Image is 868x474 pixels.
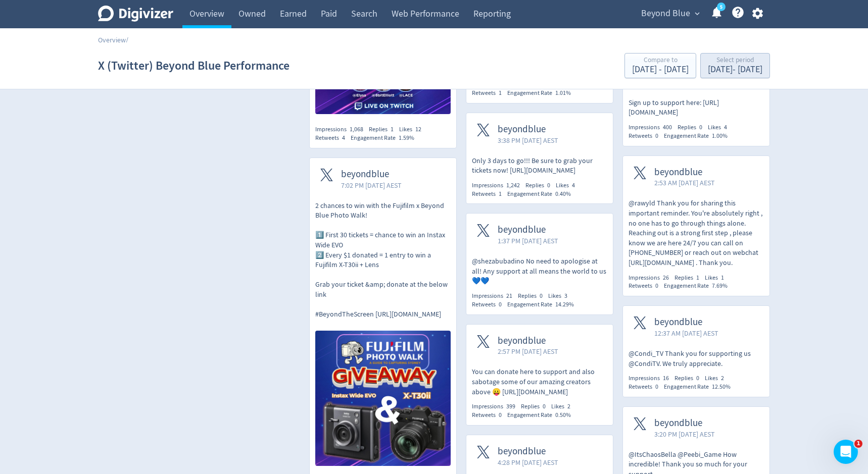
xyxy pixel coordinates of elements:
div: Compare to [632,57,689,65]
span: 1 [499,89,502,97]
div: Retweets [472,411,507,419]
span: 1:37 PM [DATE] AEST [498,236,558,246]
span: 16 [663,374,669,382]
span: 12.50% [712,383,731,391]
span: 21 [506,292,512,300]
span: 26 [663,274,669,282]
h1: X (Twitter) Beyond Blue Performance [98,49,290,82]
div: Impressions [472,292,518,300]
span: beyondblue [498,124,558,135]
span: 1.00% [712,132,728,140]
span: 4 [342,134,345,142]
span: 14.29% [555,300,574,308]
span: Beyond Blue [641,6,690,22]
text: 5 [720,4,722,11]
span: 7.69% [712,282,728,290]
span: 7:02 PM [DATE] AEST [341,180,402,190]
p: 2 chances to win with the Fujifilm x Beyond Blue Photo Walk! 1️⃣ First 30 tickets = chance to win... [315,201,451,320]
button: Compare to[DATE] - [DATE] [624,53,696,78]
div: Select period [708,57,762,65]
span: 0 [540,292,543,300]
div: Impressions [315,125,369,134]
p: @rawyld Thank you for sharing this important reminder. You're absolutely right , no one has to go... [629,198,764,268]
div: Impressions [472,402,521,411]
div: Engagement Rate [507,89,576,97]
span: 4 [724,123,727,131]
span: beyondblue [654,167,715,178]
div: Likes [708,123,733,132]
span: 1 [696,274,699,282]
span: 2 [567,402,570,410]
span: 1 [854,440,862,448]
span: 0 [696,374,699,382]
span: 4 [572,181,575,189]
span: 0 [543,402,546,410]
div: Replies [678,123,708,132]
span: 0.50% [555,411,571,419]
div: Retweets [472,190,507,198]
iframe: Intercom live chat [834,440,858,464]
div: Retweets [472,300,507,309]
span: 0 [499,411,502,419]
p: Only 3 days to go!!! Be sure to grab your tickets now! [URL][DOMAIN_NAME] [472,156,607,176]
div: Engagement Rate [664,282,733,290]
div: Replies [518,292,548,300]
div: Retweets [472,89,507,97]
div: Retweets [629,132,664,140]
div: Replies [674,374,705,383]
span: beyondblue [498,224,558,236]
p: Sign up to support here: [URL][DOMAIN_NAME] [629,98,764,118]
span: 1.59% [399,134,414,142]
a: beyondblue3:38 PM [DATE] AESTOnly 3 days to go!!! Be sure to grab your tickets now! [URL][DOMAIN_... [466,113,613,176]
div: Engagement Rate [507,300,580,309]
span: 2 [721,374,724,382]
a: beyondblue7:02 PM [DATE] AEST2 chances to win with the Fujifilm x Beyond Blue Photo Walk! 1️⃣ Fir... [310,158,456,469]
div: Retweets [629,383,664,391]
div: Replies [369,125,399,134]
div: Likes [705,374,730,383]
span: expand_more [693,9,702,18]
div: Retweets [315,134,351,142]
a: beyondblue1:37 PM [DATE] AEST@shezabubadino No need to apologise at all! Any support at all means... [466,214,613,286]
span: 0 [655,282,658,290]
span: 1 [391,125,394,133]
div: Likes [705,274,730,282]
span: 2:57 PM [DATE] AEST [498,346,558,356]
div: Impressions [629,274,674,282]
div: [DATE] - [DATE] [708,65,762,74]
div: Likes [548,292,573,300]
span: 1.01% [555,89,571,97]
span: beyondblue [498,335,558,347]
span: 0 [547,181,550,189]
button: Select period[DATE]- [DATE] [700,53,770,78]
div: Impressions [629,123,678,132]
span: 0 [655,132,658,140]
span: 0 [699,123,702,131]
a: 5 [717,3,726,11]
p: You can donate here to support and also sabotage some of our amazing creators above 😛 [URL][DOMAI... [472,367,607,397]
div: Engagement Rate [507,190,576,198]
span: 3 [564,292,567,300]
span: beyondblue [654,317,718,328]
div: Likes [551,402,576,411]
p: @Condi_TV Thank you for supporting us @CondiTV. We truly appreciate. [629,349,764,368]
span: 399 [506,402,515,410]
a: beyondblue12:37 AM [DATE] AEST@Condi_TV Thank you for supporting us @CondiTV. We truly appreciate. [623,306,769,368]
div: Replies [521,402,551,411]
span: 1,068 [350,125,363,133]
span: 3:38 PM [DATE] AEST [498,135,558,145]
span: 1 [721,274,724,282]
div: Impressions [629,374,674,383]
span: 1 [499,190,502,198]
span: 400 [663,123,672,131]
span: 4:28 PM [DATE] AEST [498,457,558,467]
span: 2:53 AM [DATE] AEST [654,178,715,188]
div: Likes [556,181,581,190]
div: Replies [525,181,556,190]
span: 0 [499,300,502,308]
span: 0.40% [555,190,571,198]
span: / [126,35,128,44]
span: 12:37 AM [DATE] AEST [654,328,718,338]
button: Beyond Blue [638,6,702,22]
span: 12 [415,125,421,133]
